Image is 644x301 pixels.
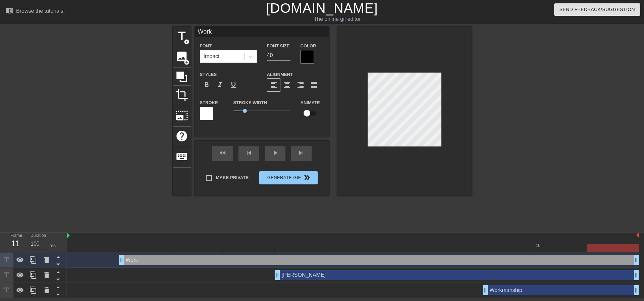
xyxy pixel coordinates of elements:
[633,257,640,263] span: drag_handle
[200,43,212,49] label: Font
[184,59,190,65] span: add_circle
[259,171,317,184] button: Generate Gif
[633,272,640,278] span: drag_handle
[297,149,305,157] span: skip_next
[554,3,640,16] button: Send Feedback/Suggestion
[633,287,640,294] span: drag_handle
[175,109,188,122] span: photo_size_select_large
[10,238,20,250] div: 11
[297,81,305,89] span: format_align_right
[310,81,318,89] span: format_align_justify
[216,174,249,181] span: Make Private
[267,43,290,49] label: Font Size
[262,174,315,182] span: Generate Gif
[219,149,227,157] span: fast_rewind
[301,43,316,49] label: Color
[184,39,190,45] span: add_circle
[303,174,311,182] span: double_arrow
[266,1,378,15] a: [DOMAIN_NAME]
[536,242,542,249] div: 10
[233,99,267,106] label: Stroke Width
[274,272,281,278] span: drag_handle
[175,89,188,101] span: crop
[301,99,320,106] label: Animate
[175,130,188,142] span: help
[203,81,211,89] span: format_bold
[118,257,125,263] span: drag_handle
[5,6,13,14] span: menu_book
[200,71,217,78] label: Styles
[267,71,293,78] label: Alignment
[31,234,46,238] label: Duration
[559,5,635,14] span: Send Feedback/Suggestion
[175,50,188,63] span: image
[229,81,237,89] span: format_underline
[204,52,220,60] div: Impact
[270,81,278,89] span: format_align_left
[218,15,457,23] div: The online gif editor
[5,6,65,17] a: Browse the tutorials!
[49,242,56,249] div: ms
[482,287,489,294] span: drag_handle
[216,81,224,89] span: format_italic
[5,232,25,252] div: Frame
[636,232,639,238] img: bound-end.png
[283,81,291,89] span: format_align_center
[200,99,218,106] label: Stroke
[271,149,279,157] span: play_arrow
[16,8,65,14] div: Browse the tutorials!
[175,30,188,42] span: title
[175,150,188,163] span: keyboard
[245,149,253,157] span: skip_previous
